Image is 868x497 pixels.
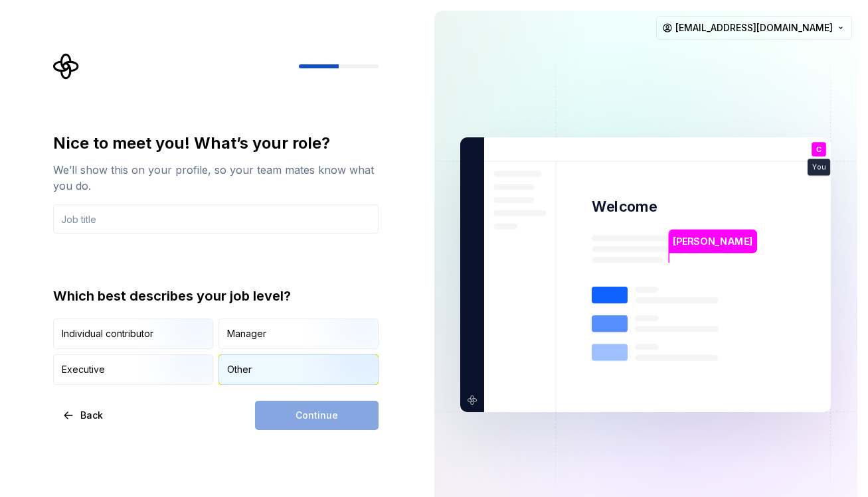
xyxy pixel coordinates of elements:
[673,234,753,249] p: [PERSON_NAME]
[53,401,114,430] button: Back
[227,327,266,340] div: Manager
[592,197,657,216] p: Welcome
[53,162,379,194] div: We’ll show this on your profile, so your team mates know what you do.
[80,409,103,422] span: Back
[62,327,153,340] div: Individual contributor
[53,287,379,305] div: Which best describes your job level?
[675,21,833,35] span: [EMAIL_ADDRESS][DOMAIN_NAME]
[53,204,379,234] input: Job title
[53,133,379,154] div: Nice to meet you! What’s your role?
[656,16,852,40] button: [EMAIL_ADDRESS][DOMAIN_NAME]
[53,53,80,80] svg: Supernova Logo
[62,363,105,376] div: Executive
[227,363,252,376] div: Other
[812,164,825,171] p: You
[816,146,822,153] p: C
